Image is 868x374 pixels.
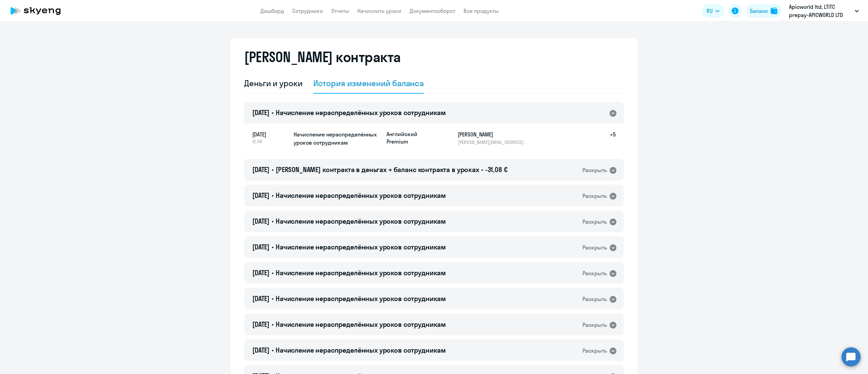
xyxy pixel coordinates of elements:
[583,243,607,252] div: Раскрыть
[387,130,437,145] p: Английский Premium
[481,165,483,174] span: •
[276,165,479,174] span: [PERSON_NAME] контракта в деньгах → баланс контракта в уроках
[463,7,499,14] a: Все продукты
[750,7,768,15] div: Баланс
[789,3,852,19] p: Apicworld ltd, LTITC prepay-APICWORLD LTD
[252,108,270,117] span: [DATE]
[746,4,782,18] button: Балансbalance
[272,108,274,117] span: •
[252,294,270,303] span: [DATE]
[252,165,270,174] span: [DATE]
[786,3,862,19] button: Apicworld ltd, LTITC prepay-APICWORLD LTD
[583,347,607,355] div: Раскрыть
[583,166,607,174] div: Раскрыть
[272,191,274,200] span: •
[331,7,349,14] a: Отчеты
[272,217,274,225] span: •
[260,7,284,14] a: Дашборд
[410,7,455,14] a: Документооборот
[276,243,446,251] span: Начисление нераспределённых уроков сотрудникам
[276,346,446,354] span: Начисление нераспределённых уроков сотрудникам
[594,130,616,145] h5: +5
[272,294,274,303] span: •
[276,217,446,225] span: Начисление нераспределённых уроков сотрудникам
[272,320,274,329] span: •
[252,346,270,354] span: [DATE]
[583,321,607,329] div: Раскрыть
[252,130,288,138] span: [DATE]
[276,108,446,117] span: Начисление нераспределённых уроков сотрудникам
[252,243,270,251] span: [DATE]
[313,78,424,89] div: История изменений баланса
[244,49,401,65] h2: [PERSON_NAME] контракта
[276,191,446,200] span: Начисление нераспределённых уроков сотрудникам
[458,139,528,145] p: [PERSON_NAME][EMAIL_ADDRESS][DOMAIN_NAME]
[252,268,270,277] span: [DATE]
[272,165,274,174] span: •
[583,269,607,278] div: Раскрыть
[252,217,270,225] span: [DATE]
[272,243,274,251] span: •
[252,191,270,200] span: [DATE]
[276,294,446,303] span: Начисление нераспределённых уроков сотрудникам
[272,346,274,354] span: •
[276,320,446,329] span: Начисление нераспределённых уроков сотрудникам
[244,78,302,89] div: Деньги и уроки
[357,7,401,14] a: Начислить уроки
[272,268,274,277] span: •
[292,7,323,14] a: Сотрудники
[583,295,607,303] div: Раскрыть
[252,320,270,329] span: [DATE]
[252,138,288,145] span: 12:39
[771,7,777,14] img: balance
[458,130,528,138] h5: [PERSON_NAME]
[276,268,446,277] span: Начисление нераспределённых уроков сотрудникам
[707,7,713,15] span: RU
[294,130,381,147] h5: Начисление нераспределённых уроков сотрудникам
[702,4,724,18] button: RU
[583,192,607,200] div: Раскрыть
[583,218,607,226] div: Раскрыть
[485,165,508,174] span: -31,08 €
